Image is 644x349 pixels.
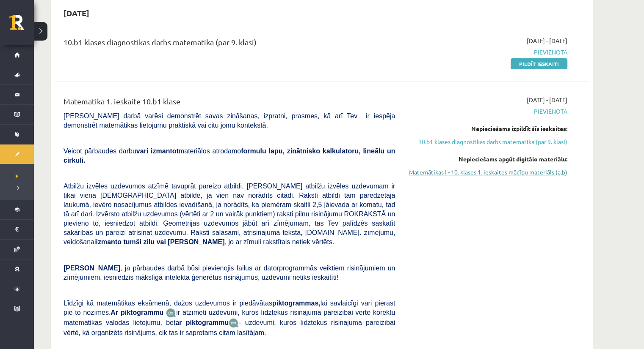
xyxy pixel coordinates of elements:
a: Matemātikas I - 10. klases 1. ieskaites mācību materiāls (a,b) [408,168,567,177]
span: [PERSON_NAME] darbā varēsi demonstrēt savas zināšanas, izpratni, prasmes, kā arī Tev ir iespēja d... [64,112,395,129]
b: izmanto [96,238,122,245]
h2: [DATE] [55,3,98,23]
div: 10.b1 klases diagnostikas darbs matemātikā (par 9. klasi) [64,36,395,52]
div: Nepieciešams apgūt digitālo materiālu: [408,155,567,164]
b: Ar piktogrammu [111,309,163,316]
span: [DATE] - [DATE] [527,95,567,104]
b: vari izmantot [136,147,179,155]
span: Veicot pārbaudes darbu materiālos atrodamo [64,147,395,164]
a: Rīgas 1. Tālmācības vidusskola [9,15,34,36]
img: JfuEzvunn4EvwAAAAASUVORK5CYII= [166,308,176,318]
span: ir atzīmēti uzdevumi, kuros līdztekus risinājuma pareizībai vērtē korektu matemātikas valodas lie... [64,309,395,326]
a: 10.b1 klases diagnostikas darbs matemātikā (par 9. klasi) [408,137,567,146]
a: Pildīt ieskaiti [511,58,567,69]
span: Līdzīgi kā matemātikas eksāmenā, dažos uzdevumos ir piedāvātas lai savlaicīgi vari pierast pie to... [64,300,395,316]
b: ar piktogrammu [175,319,229,326]
span: Pievienota [408,48,567,57]
span: Pievienota [408,107,567,116]
span: Atbilžu izvēles uzdevumos atzīmē tavuprāt pareizo atbildi. [PERSON_NAME] atbilžu izvēles uzdevuma... [64,183,395,245]
div: Nepieciešams izpildīt šīs ieskaites: [408,124,567,133]
b: tumši zilu vai [PERSON_NAME] [123,238,224,245]
span: [PERSON_NAME] [64,264,120,272]
b: formulu lapu, zinātnisko kalkulatoru, lineālu un cirkuli. [64,147,395,164]
div: Matemātika 1. ieskaite 10.b1 klase [64,95,395,111]
b: piktogrammas, [272,300,321,307]
img: wKvN42sLe3LLwAAAABJRU5ErkJggg== [229,318,239,328]
span: [DATE] - [DATE] [527,36,567,45]
span: , ja pārbaudes darbā būsi pievienojis failus ar datorprogrammās veiktiem risinājumiem un zīmējumi... [64,264,395,281]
